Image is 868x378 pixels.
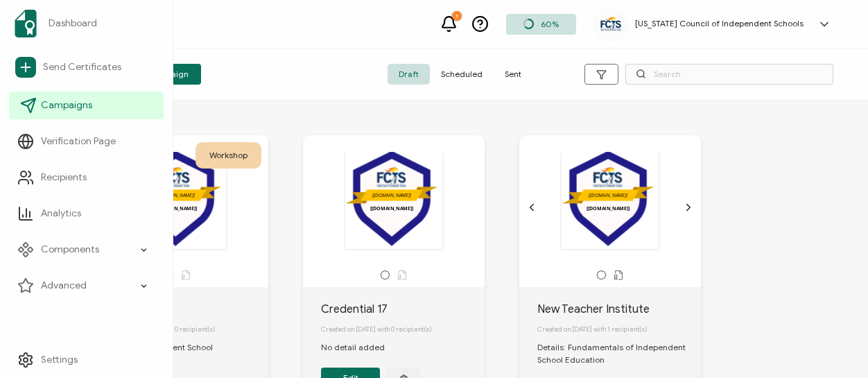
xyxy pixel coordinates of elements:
span: Recipients [41,171,87,184]
span: Advanced [41,279,87,293]
div: New Teacher Institute [537,301,701,318]
ion-icon: chevron back outline [526,202,537,213]
span: Verification Page [41,135,116,148]
ion-icon: chevron forward outline [683,202,694,213]
iframe: Chat Widget [799,311,868,378]
span: Sent [494,64,532,85]
div: Credential 17 [321,301,485,318]
input: Search [625,64,833,85]
span: Settings [41,353,78,367]
div: No detail added [321,341,399,354]
img: 9dd8638e-47b6-41b2-b234-c3316d17f3ca.jpg [600,17,621,31]
span: Scheduled [430,64,494,85]
span: Components [41,243,99,257]
img: sertifier-logomark-colored.svg [15,10,37,37]
a: Verification Page [9,128,164,155]
h5: [US_STATE] Council of Independent Schools [635,19,804,28]
div: Details: Fundamentals of Independent School Education [537,341,701,366]
span: 60% [541,19,559,29]
a: Recipients [9,164,164,191]
a: Dashboard [9,4,164,43]
div: Created on [DATE] with 0 recipient(s) [321,318,485,341]
span: Draft [388,64,430,85]
a: Settings [9,346,164,374]
a: Campaigns [9,92,164,119]
div: Created on [DATE] with 0 recipient(s) [105,318,268,341]
div: Workshop [196,142,261,169]
a: Analytics [9,200,164,227]
div: Created on [DATE] with 1 recipient(s) [537,318,701,341]
div: 1 [452,11,462,21]
span: Campaigns [41,98,92,112]
span: Dashboard [49,17,97,31]
div: Credential 21 [105,301,268,318]
a: Send Certificates [9,51,164,83]
span: Analytics [41,207,81,221]
div: Details: Independent School Governance [105,341,268,366]
span: Send Certificates [43,60,121,74]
